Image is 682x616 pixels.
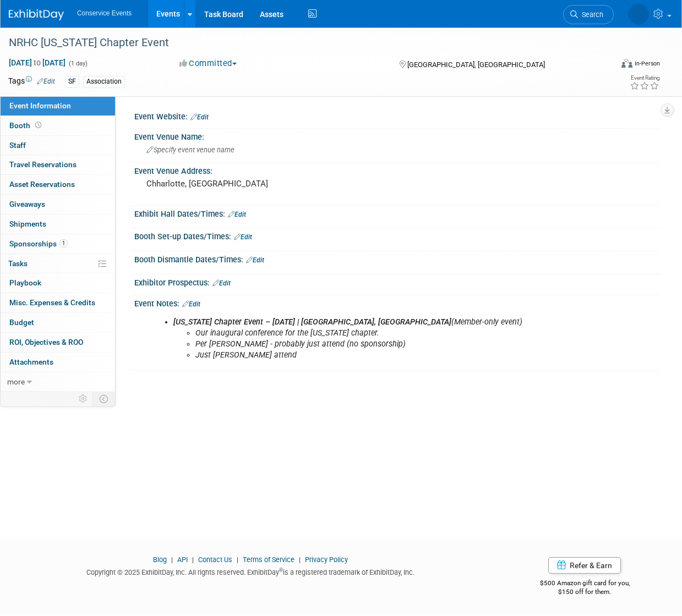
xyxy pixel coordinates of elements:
[510,571,661,597] div: $500 Amazon gift card for you,
[1,372,115,392] a: more
[591,6,649,18] img: Amiee Griffey
[9,278,41,287] span: Playbook
[9,318,34,327] span: Budget
[634,59,660,68] div: In-Person
[33,121,43,129] span: Booth not reserved yet
[9,101,71,110] span: Event Information
[182,300,200,308] a: Edit
[9,358,53,366] span: Attachments
[9,239,68,248] span: Sponsorships
[134,108,660,123] div: Event Website:
[8,259,28,268] span: Tasks
[296,555,303,564] span: |
[9,200,45,208] span: Giveaways
[9,180,75,189] span: Asset Reservations
[9,338,83,346] span: ROI, Objectives & ROO
[146,179,341,189] pre: Chharlotte, [GEOGRAPHIC_DATA]
[9,121,43,130] span: Booth
[168,555,176,564] span: |
[134,251,660,266] div: Booth Dismantle Dates/Times:
[541,10,566,19] span: Search
[195,328,379,338] i: Our inaugural conference for the [US_STATE] chapter.
[8,565,493,577] div: Copyright © 2025 ExhibitDay, Inc. All rights reserved. ExhibitDay is a registered trademark of Ex...
[243,555,294,564] a: Terms of Service
[134,206,660,220] div: Exhibit Hall Dates/Times:
[1,136,115,155] a: Staff
[1,215,115,234] a: Shipments
[77,9,132,17] span: Conservice Events
[195,350,297,360] i: Just [PERSON_NAME] attend
[65,76,79,87] div: SF
[228,211,246,218] a: Edit
[146,146,234,154] span: Specify event venue name
[1,353,115,372] a: Attachments
[8,58,66,68] span: [DATE] [DATE]
[234,233,252,241] a: Edit
[9,9,64,20] img: ExhibitDay
[1,254,115,273] a: Tasks
[234,555,241,564] span: |
[195,339,406,349] i: Per [PERSON_NAME] - probably just attend (no sponsorship)
[1,116,115,135] a: Booth
[177,555,188,564] a: API
[153,555,167,564] a: Blog
[134,274,660,289] div: Exhibitor Prospectus:
[134,295,660,310] div: Event Notes:
[407,61,545,69] span: [GEOGRAPHIC_DATA], [GEOGRAPHIC_DATA]
[59,239,68,248] span: 1
[173,317,522,327] i: (Member-only event)
[1,313,115,332] a: Budget
[68,60,88,67] span: (1 day)
[1,273,115,293] a: Playbook
[1,333,115,352] a: ROI, Objectives & ROO
[548,557,621,574] a: Refer & Earn
[526,5,576,24] a: Search
[134,228,660,243] div: Booth Set-up Dates/Times:
[8,75,55,88] td: Tags
[1,96,115,116] a: Event Information
[189,555,197,564] span: |
[83,76,125,87] div: Association
[305,555,348,564] a: Privacy Policy
[1,234,115,254] a: Sponsorships1
[74,392,93,406] td: Personalize Event Tab Strip
[134,163,660,177] div: Event Venue Address:
[1,175,115,194] a: Asset Reservations
[1,155,115,174] a: Travel Reservations
[9,298,95,307] span: Misc. Expenses & Credits
[93,392,116,406] td: Toggle Event Tabs
[246,256,264,264] a: Edit
[198,555,232,564] a: Contact Us
[190,113,209,121] a: Edit
[621,59,632,68] img: Format-Inperson.png
[1,293,115,312] a: Misc. Expenses & Credits
[565,57,660,74] div: Event Format
[1,195,115,214] a: Giveaways
[212,279,231,287] a: Edit
[630,75,659,81] div: Event Rating
[173,317,451,327] b: [US_STATE] Chapter Event – [DATE] | [GEOGRAPHIC_DATA], [GEOGRAPHIC_DATA]
[176,58,241,69] button: Committed
[7,377,25,386] span: more
[134,129,660,142] div: Event Venue Name:
[9,219,46,228] span: Shipments
[32,58,42,67] span: to
[5,33,604,53] div: NRHC [US_STATE] Chapter Event
[510,587,661,597] div: $150 off for them.
[9,160,77,169] span: Travel Reservations
[9,141,26,150] span: Staff
[279,567,283,573] sup: ®
[37,78,55,85] a: Edit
